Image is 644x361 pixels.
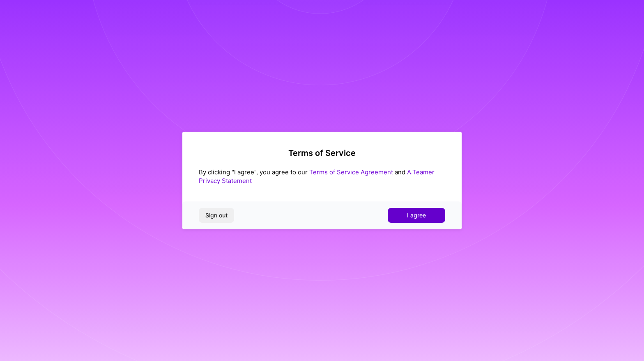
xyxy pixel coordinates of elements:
[388,208,445,223] button: I agree
[407,211,426,219] span: I agree
[199,208,234,223] button: Sign out
[309,168,393,176] a: Terms of Service Agreement
[205,211,228,219] span: Sign out
[199,148,445,158] h2: Terms of Service
[199,168,445,185] div: By clicking "I agree", you agree to our and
